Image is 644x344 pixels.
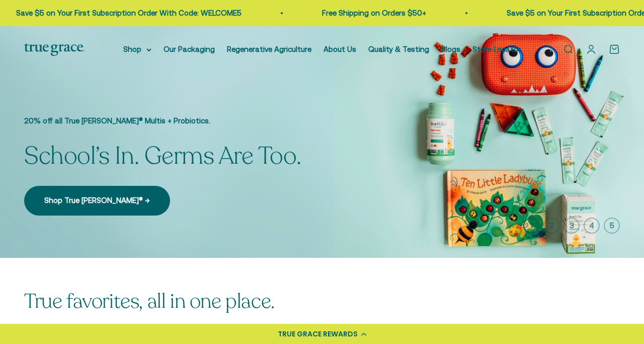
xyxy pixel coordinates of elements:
a: Shop True [PERSON_NAME]® → [24,186,170,215]
a: Free Shipping on Orders $50+ [322,9,426,17]
a: Our Packaging [164,45,215,53]
p: 20% off all True [PERSON_NAME]® Multis + Probiotics. [24,115,301,127]
a: Blogs [441,45,460,53]
a: Regenerative Agriculture [227,45,311,53]
split-lines: True favorites, all in one place. [24,288,275,315]
button: 1 [523,218,539,234]
div: TRUE GRACE REWARDS [278,329,358,339]
a: Store Locator [472,45,521,53]
a: Quality & Testing [368,45,429,53]
split-lines: School’s In. Germs Are Too. [24,140,301,172]
button: 4 [584,218,600,234]
button: 2 [543,218,559,234]
a: About Us [324,45,356,53]
button: 5 [604,218,620,234]
p: Save $5 on Your First Subscription Order With Code: WELCOME5 [16,7,242,19]
button: 3 [563,218,580,234]
summary: Shop [123,43,151,55]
